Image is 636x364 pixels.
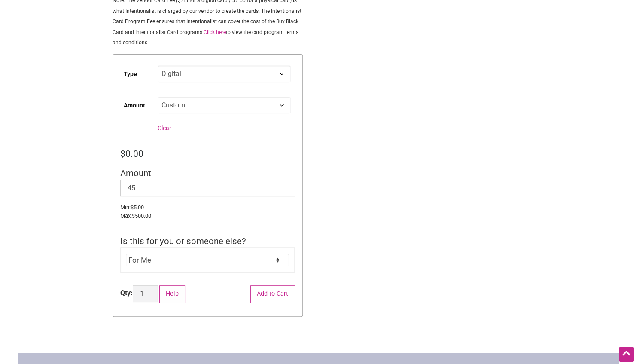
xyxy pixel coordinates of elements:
bdi: 0.00 [120,148,143,159]
span: Is this for you or someone else? [120,236,246,246]
a: Click here [204,29,226,35]
label: Amount [124,96,145,115]
input: Amount [120,180,295,196]
span: $ [131,204,134,211]
button: Help [159,285,186,303]
small: Max: [120,212,295,220]
bdi: 5.00 [131,204,144,211]
span: $ [132,213,135,219]
span: $ [120,148,125,159]
select: Is this for you or someone else? [126,254,289,266]
div: Qty: [120,288,133,298]
label: Type [124,64,137,84]
input: Product quantity [133,285,158,302]
div: Scroll Back to Top [619,347,634,362]
span: Amount [120,168,151,178]
small: Min: [120,203,295,212]
a: Clear options [158,125,171,132]
button: Add to Cart [250,285,295,303]
bdi: 500.00 [132,213,151,219]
